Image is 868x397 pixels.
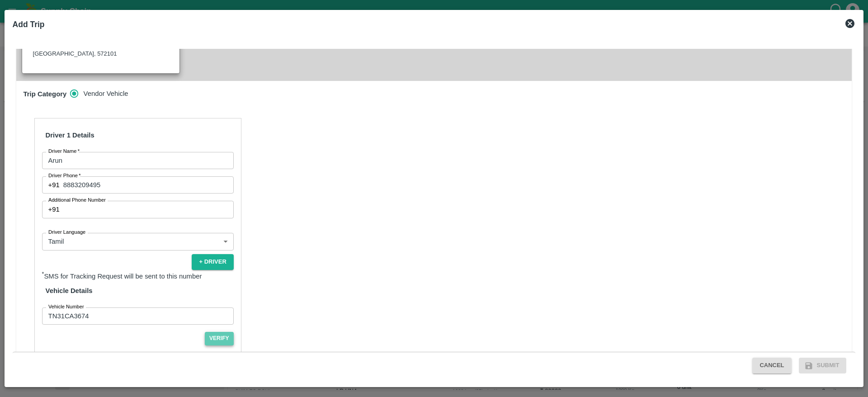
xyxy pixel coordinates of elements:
[46,132,94,139] strong: Driver 1 Details
[84,89,128,99] span: Vendor Vehicle
[48,229,85,236] label: Driver Language
[48,180,60,190] p: +91
[42,270,234,281] p: SMS for Tracking Request will be sent to this number
[13,20,45,29] b: Add Trip
[48,172,81,180] label: Driver Phone
[48,197,106,204] label: Additional Phone Number
[42,307,234,325] input: Ex: TS07EX8889
[20,85,71,104] h6: Trip Category
[205,332,234,345] button: Verify
[46,287,93,294] strong: Vehicle Details
[48,236,64,246] p: Tamil
[752,358,791,373] button: Cancel
[48,148,80,155] label: Driver Name
[48,303,84,311] label: Vehicle Number
[70,85,135,103] div: trip_category
[48,204,60,214] p: +91
[192,254,233,270] button: + Driver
